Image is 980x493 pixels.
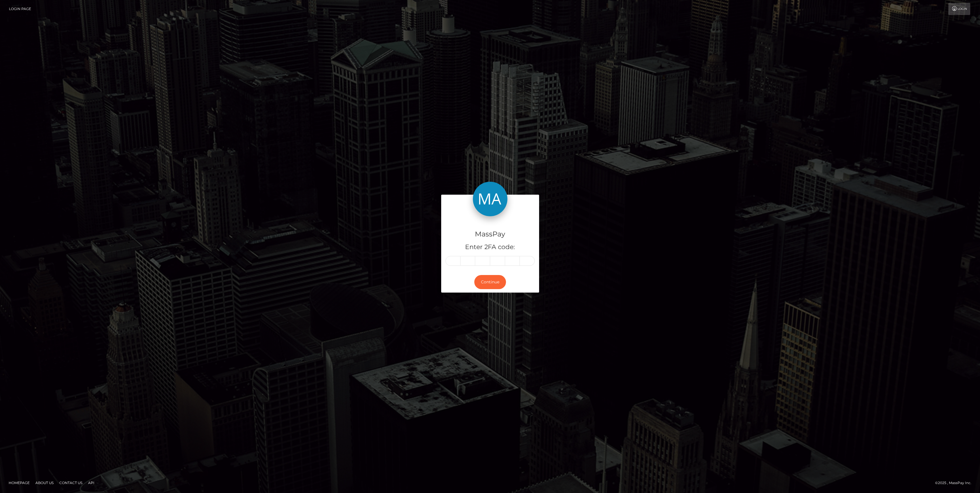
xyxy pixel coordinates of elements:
a: About Us [33,478,56,487]
div: © 2025 , MassPay Inc. [935,480,976,486]
a: Contact Us [57,478,85,487]
a: API [86,478,97,487]
h4: MassPay [446,229,535,239]
button: Continue [474,275,506,289]
a: Homepage [6,478,32,487]
a: Login [948,3,970,15]
a: Login Page [9,3,31,15]
h5: Enter 2FA code: [446,243,535,252]
img: MassPay [473,182,507,216]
